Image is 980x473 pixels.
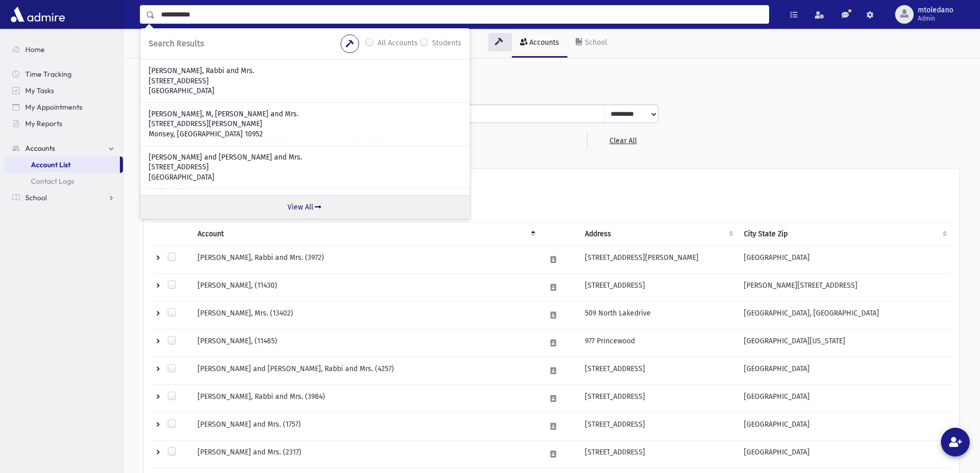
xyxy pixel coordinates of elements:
[4,115,123,132] a: My Reports
[149,119,461,129] p: [STREET_ADDRESS][PERSON_NAME]
[567,29,615,58] a: School
[738,246,951,274] td: [GEOGRAPHIC_DATA]
[738,413,951,441] td: [GEOGRAPHIC_DATA]
[4,189,123,206] a: School
[149,109,461,119] p: [PERSON_NAME], M, [PERSON_NAME] and Mrs.
[149,162,461,172] p: [STREET_ADDRESS]
[25,102,82,112] span: My Appointments
[432,38,461,50] label: Students
[579,413,738,441] td: [STREET_ADDRESS]
[738,385,951,413] td: [GEOGRAPHIC_DATA]
[191,274,539,302] td: [PERSON_NAME], (11430)
[191,302,539,329] td: [PERSON_NAME], Mrs. (13402)
[140,195,470,219] a: View All
[4,140,123,156] a: Accounts
[4,82,123,99] a: My Tasks
[25,119,62,128] span: My Reports
[378,38,418,50] label: All Accounts
[587,131,658,150] a: Clear All
[579,246,738,274] td: [STREET_ADDRESS][PERSON_NAME]
[583,38,607,47] div: School
[25,69,72,79] span: Time Tracking
[579,441,738,468] td: [STREET_ADDRESS]
[738,302,951,329] td: [GEOGRAPHIC_DATA], [GEOGRAPHIC_DATA]
[579,357,738,385] td: [STREET_ADDRESS]
[149,39,204,48] span: Search Results
[191,329,539,357] td: [PERSON_NAME], (11485)
[579,385,738,413] td: [STREET_ADDRESS]
[25,144,55,153] span: Accounts
[191,441,539,468] td: [PERSON_NAME] and Mrs. (2317)
[738,329,951,357] td: [GEOGRAPHIC_DATA][US_STATE]
[149,129,461,139] p: Monsey, [GEOGRAPHIC_DATA] 10952
[579,302,738,329] td: 509 North Lakedrive
[4,156,120,173] a: Account List
[918,14,953,23] span: Admin
[738,222,951,246] th: City State Zip : activate to sort column ascending
[25,193,47,202] span: School
[8,4,67,25] img: AdmirePro
[579,274,738,302] td: [STREET_ADDRESS]
[512,29,567,58] a: Accounts
[4,66,123,82] a: Time Tracking
[738,357,951,385] td: [GEOGRAPHIC_DATA]
[4,41,123,58] a: Home
[579,222,738,246] th: Address : activate to sort column ascending
[149,76,461,86] p: [STREET_ADDRESS]
[918,6,953,14] span: mtoledano
[149,86,461,96] p: [GEOGRAPHIC_DATA]
[4,173,123,189] a: Contact Logs
[738,274,951,302] td: [PERSON_NAME][STREET_ADDRESS]
[155,5,769,24] input: Search
[4,99,123,115] a: My Appointments
[191,385,539,413] td: [PERSON_NAME], Rabbi and Mrs. (3984)
[31,177,74,186] span: Contact Logs
[149,172,461,183] p: [GEOGRAPHIC_DATA]
[191,222,539,246] th: Account: activate to sort column descending
[191,357,539,385] td: [PERSON_NAME] and [PERSON_NAME], Rabbi and Mrs. (4257)
[191,246,539,274] td: [PERSON_NAME], Rabbi and Mrs. (3972)
[579,329,738,357] td: 977 Princewood
[25,86,54,95] span: My Tasks
[738,441,951,468] td: [GEOGRAPHIC_DATA]
[191,413,539,441] td: [PERSON_NAME] and Mrs. (1757)
[149,152,461,163] p: [PERSON_NAME] and [PERSON_NAME] and Mrs.
[31,160,70,169] span: Account List
[149,66,461,76] p: [PERSON_NAME], Rabbi and Mrs.
[25,45,45,54] span: Home
[527,38,559,47] div: Accounts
